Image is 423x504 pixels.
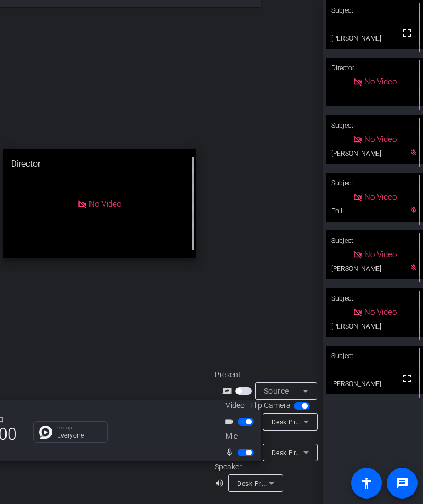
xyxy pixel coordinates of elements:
[364,250,397,259] span: No Video
[215,431,324,442] div: Mic
[222,384,235,398] mat-icon: screen_share_outline
[264,387,289,395] span: Source
[326,58,423,78] div: Director
[250,400,291,411] span: Flip Camera
[215,461,280,473] div: Speaker
[326,173,423,194] div: Subject
[364,134,397,144] span: No Video
[401,372,414,385] mat-icon: fullscreen
[237,479,351,488] span: Desk Pro Web Camera (05a6:0b04)
[396,477,409,490] mat-icon: message
[215,477,228,490] mat-icon: volume_up
[326,346,423,366] div: Subject
[224,446,238,459] mat-icon: mic_none
[360,477,373,490] mat-icon: accessibility
[89,199,121,208] span: No Video
[57,425,101,431] p: Group
[272,448,385,457] span: Desk Pro Web Camera (05a6:0b04)
[326,230,423,251] div: Subject
[364,192,397,202] span: No Video
[272,417,385,426] span: Desk Pro Web Camera (05a6:0b04)
[326,288,423,309] div: Subject
[3,149,196,179] div: Director
[224,415,238,428] mat-icon: videocam_outline
[39,426,52,439] img: Chat Icon
[401,26,414,39] mat-icon: fullscreen
[364,307,397,317] span: No Video
[57,432,101,439] p: Everyone
[326,115,423,136] div: Subject
[364,77,397,87] span: No Video
[225,400,245,411] span: Video
[215,369,324,381] div: Present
